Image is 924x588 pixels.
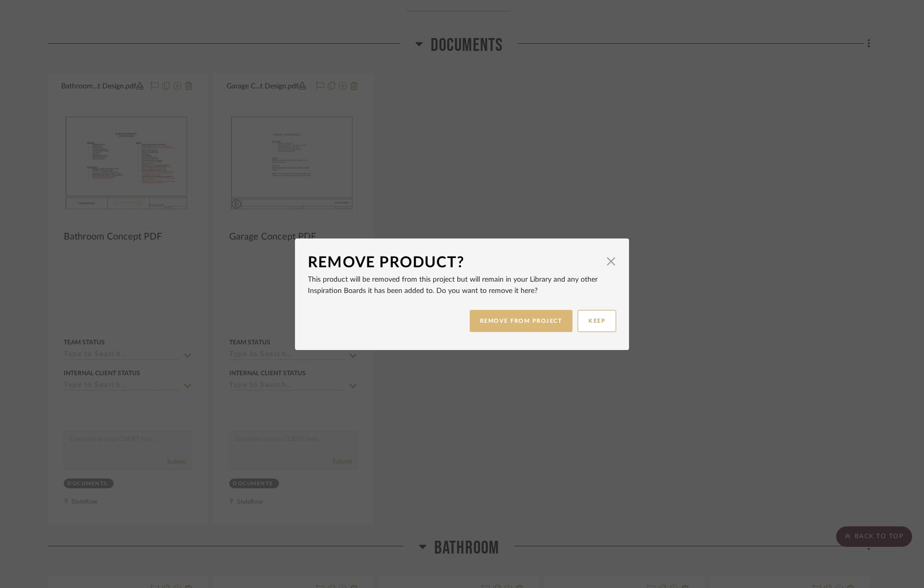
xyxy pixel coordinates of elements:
[578,310,616,332] button: KEEP
[308,274,616,297] p: This product will be removed from this project but will remain in your Library and any other Insp...
[308,251,601,274] div: Remove Product?
[308,251,616,274] dialog-header: Remove Product?
[470,310,573,332] button: REMOVE FROM PROJECT
[601,251,621,272] button: Close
